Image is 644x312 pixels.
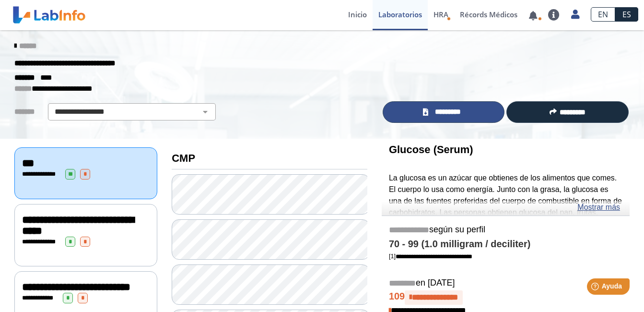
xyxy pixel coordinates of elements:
[389,225,622,236] h5: según su perfil
[389,239,622,250] h4: 70 - 99 (1.0 milligram / deciliter)
[389,290,622,305] h4: 109
[615,7,638,22] a: ES
[591,7,615,22] a: EN
[389,278,622,289] h5: en [DATE]
[433,10,448,19] span: HRA
[389,172,622,264] p: La glucosa es un azúcar que obtienes de los alimentos que comes. El cuerpo lo usa como energía. J...
[389,252,472,260] a: [1]
[172,152,195,164] b: CMP
[559,275,633,301] iframe: Help widget launcher
[389,144,473,156] b: Glucose (Serum)
[577,202,620,213] a: Mostrar más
